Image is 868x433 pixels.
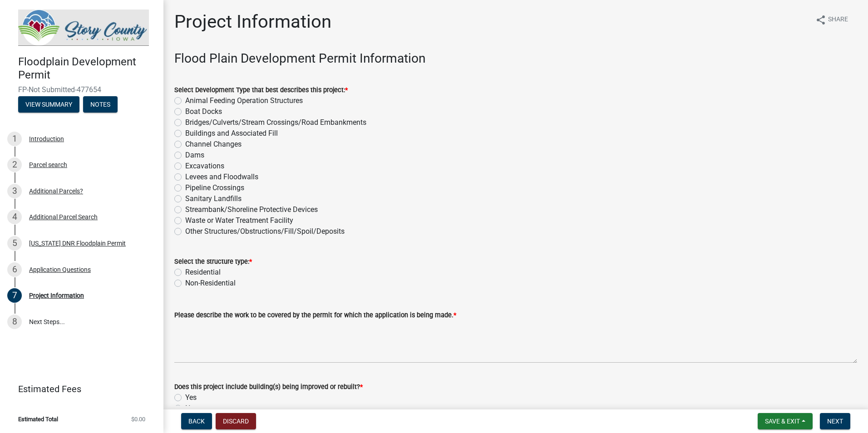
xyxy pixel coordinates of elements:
label: Residential [185,267,221,278]
div: Application Questions [29,266,91,273]
span: Share [828,15,848,25]
label: Select Development Type that best describes this project: [174,87,348,93]
label: Please describe the work to be covered by the permit for which the application is being made. [174,312,456,319]
div: 5 [7,236,22,251]
span: FP-Not Submitted-477654 [18,85,145,94]
div: Project Information [29,292,84,299]
h4: Floodplain Development Permit [18,55,156,82]
div: 6 [7,262,22,277]
label: No [185,403,194,414]
label: Boat Docks [185,106,222,117]
button: Discard [216,413,256,429]
button: View Summary [18,96,79,113]
div: 4 [7,210,22,224]
label: Does this project include building(s) being improved or rebuilt? [174,384,363,390]
label: Channel Changes [185,139,242,150]
label: Yes [185,392,197,403]
label: Non-Residential [185,278,236,289]
div: [US_STATE] DNR Floodplain Permit [29,240,126,246]
div: 3 [7,184,22,198]
label: Buildings and Associated Fill [185,128,278,139]
label: Excavations [185,161,224,172]
button: shareShare [808,11,855,29]
div: Parcel search [29,162,67,168]
span: Estimated Total [18,416,58,422]
button: Save & Exit [758,413,813,429]
div: 1 [7,132,22,146]
i: share [815,15,826,25]
div: 2 [7,157,22,172]
label: Waste or Water Treatment Facility [185,215,293,226]
div: 8 [7,315,22,329]
label: Other Structures/Obstructions/Fill/Spoil/Deposits [185,226,345,237]
div: 7 [7,288,22,303]
label: Animal Feeding Operation Structures [185,95,303,106]
label: Streambank/Shoreline Protective Devices [185,204,318,215]
h1: Project Information [174,11,331,33]
div: Additional Parcels? [29,188,83,194]
button: Back [181,413,212,429]
button: Next [820,413,850,429]
h3: Flood Plain Development Permit Information [174,51,857,66]
label: Sanitary Landfills [185,193,242,204]
label: Pipeline Crossings [185,182,244,193]
wm-modal-confirm: Summary [18,101,79,108]
label: Dams [185,150,204,161]
div: Introduction [29,136,64,142]
label: Bridges/Culverts/Stream Crossings/Road Embankments [185,117,366,128]
div: Additional Parcel Search [29,214,98,220]
label: Levees and Floodwalls [185,172,258,182]
span: Next [827,418,843,425]
button: Notes [83,96,118,113]
span: Back [188,418,205,425]
span: Save & Exit [765,418,800,425]
a: Estimated Fees [7,380,149,398]
label: Select the structure type: [174,259,252,265]
wm-modal-confirm: Notes [83,101,118,108]
span: $0.00 [131,416,145,422]
img: Story County, Iowa [18,10,149,46]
